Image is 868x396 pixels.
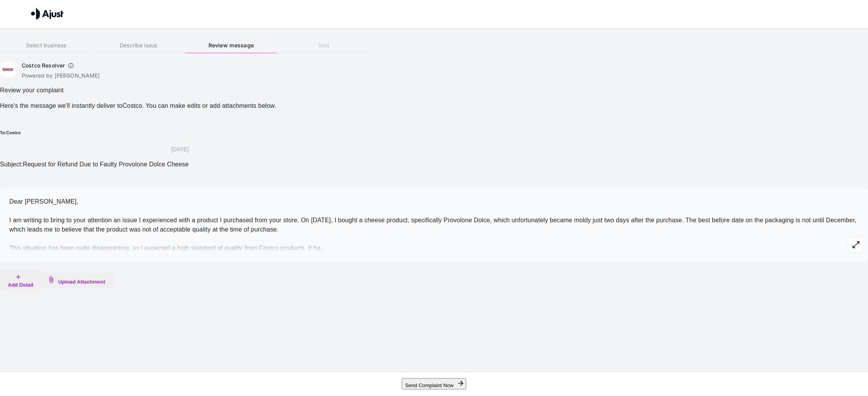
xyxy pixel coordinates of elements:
button: Upload Attachment [41,273,113,288]
img: Ajust [31,8,64,19]
h6: Describe issue [93,41,185,50]
span: Dear [PERSON_NAME], I am writing to bring to your attention an issue I experienced with a product... [9,198,856,251]
h6: Sent [277,41,370,50]
p: Powered by [PERSON_NAME] [22,72,100,80]
h6: Costco Resolver [22,62,65,69]
button: Send Complaint Now [402,378,466,389]
h6: Review message [185,41,277,50]
span: ... [320,245,326,251]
